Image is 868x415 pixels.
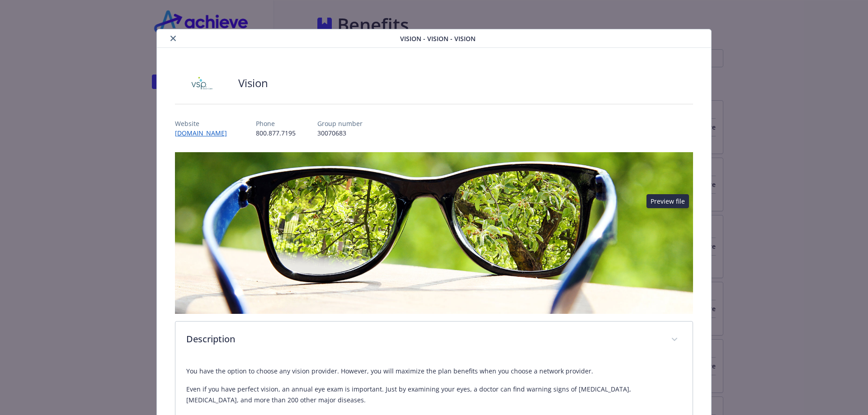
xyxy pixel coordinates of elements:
[186,332,660,346] p: Description
[238,75,268,91] h2: Vision
[175,70,229,97] img: Vision Service Plan
[256,128,296,138] p: 800.877.7195
[175,152,693,314] img: banner
[400,34,476,43] span: Vision - Vision - Vision
[256,119,296,128] p: Phone
[317,128,363,138] p: 30070683
[186,366,682,377] p: You have the option to choose any vision provider. However, you will maximize the plan benefits w...
[175,119,234,128] p: Website
[317,119,363,128] p: Group number
[175,322,693,359] div: Description
[186,384,682,406] p: Even if you have perfect vision, an annual eye exam is important. Just by examining your eyes, a ...
[168,33,179,44] button: close
[175,129,234,137] a: [DOMAIN_NAME]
